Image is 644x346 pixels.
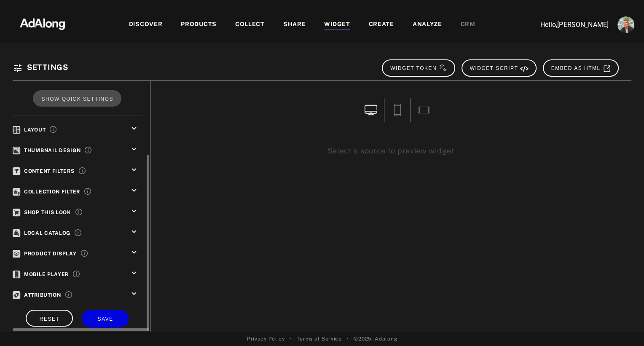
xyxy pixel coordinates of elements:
span: WIDGET TOKEN [390,65,447,71]
span: Product Display [13,251,77,257]
span: WIDGET SCRIPT [470,65,529,71]
button: EMBED AS HTML [543,59,619,77]
span: SAVE [97,316,113,322]
span: EMBED AS HTML [551,65,611,71]
img: ACg8ocLjEk1irI4XXb49MzUGwa4F_C3PpCyg-3CPbiuLEZrYEA=s96-c [617,16,634,33]
div: ANALYZE [413,20,442,30]
span: Configure how product recommendations are displayed when users interact with your UGCs [75,207,82,215]
i: keyboard_arrow_down [129,145,139,154]
span: Choose how your UGCs are displayed and configure the layout settings [50,125,56,133]
span: Thumbnail Design [13,148,80,153]
span: Collection Filter [13,189,80,195]
div: SHARE [283,20,306,30]
div: COLLECT [235,20,265,30]
div: PRODUCTS [181,20,217,30]
button: WIDGET TOKEN [382,59,455,77]
div: DISCOVER [129,20,163,30]
span: • [290,335,292,343]
span: Choose a specific country or region catalog to display localized product recommendations [75,228,81,236]
i: keyboard_arrow_down [129,268,139,278]
span: Mobile Player [13,271,69,277]
i: keyboard_arrow_down [129,248,139,257]
span: Set minimum and maximum content limits and filter by rights, diffusion, and product links [79,166,86,174]
span: © 2025 - Adalong [354,335,397,343]
div: CRM [461,20,475,30]
span: RESET [40,316,60,322]
span: Use this field if you want to display UGCs that are only present in the specified collection(s) [84,187,91,195]
span: Control how many products are shown and whether to display only exact or similar product matches [81,249,88,257]
span: SHOW QUICK SETTINGS [41,96,113,102]
a: Privacy Policy [247,335,285,343]
span: Layout [13,127,46,133]
span: • [347,335,349,343]
button: RESET [26,310,73,326]
button: Account settings [615,14,636,35]
div: Select a source to preview widget [191,145,591,156]
p: Hello, [PERSON_NAME] [524,20,609,30]
img: 63233d7d88ed69de3c212112c67096b6.png [5,11,80,36]
button: WIDGET SCRIPT [462,59,537,77]
i: keyboard_arrow_down [129,165,139,174]
i: keyboard_arrow_down [129,207,139,216]
span: Content Filters [13,168,75,174]
a: Terms of Service [297,335,341,343]
iframe: Chat Widget [602,306,644,346]
span: Shop This Look [13,209,71,215]
span: Configure how media is displayed and interacted with on mobile devices [73,269,80,277]
button: SAVE [81,310,129,326]
span: Settings [27,63,68,72]
span: Customize the appearance of your UGC thumbnails including shape, corners, and creator information... [85,145,91,153]
button: SHOW QUICK SETTINGS [33,90,121,107]
i: keyboard_arrow_down [129,289,139,298]
span: Attribution [13,292,61,298]
i: keyboard_arrow_down [129,124,139,133]
i: keyboard_arrow_down [129,186,139,195]
div: CREATE [369,20,394,30]
span: Control whether to display AdAlong branding and attribution on your widget [65,290,72,298]
span: Local Catalog [13,230,70,236]
i: keyboard_arrow_down [129,227,139,236]
div: WIDGET [324,20,350,30]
